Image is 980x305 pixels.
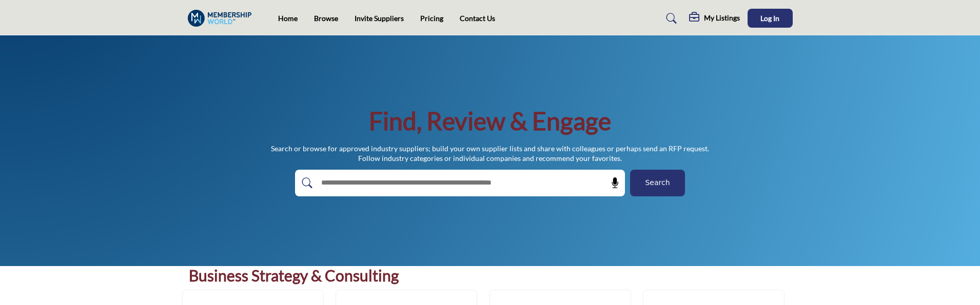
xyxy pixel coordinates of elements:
span: Search [645,177,670,188]
h1: Find, Review & Engage [369,105,611,137]
button: Log In [748,9,793,28]
div: My Listings [689,12,740,25]
img: Site Logo [188,10,257,27]
a: Invite Suppliers [355,14,404,23]
a: Business Strategy & Consulting [189,266,399,284]
a: Browse [314,14,338,23]
a: Contact Us [460,14,495,23]
p: Search or browse for approved industry suppliers; build your own supplier lists and share with co... [271,144,709,164]
a: Pricing [420,14,443,23]
h5: My Listings [704,13,740,23]
a: Home [278,14,298,23]
span: Log In [760,14,779,23]
a: Search [656,10,683,27]
button: Search [630,170,685,196]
